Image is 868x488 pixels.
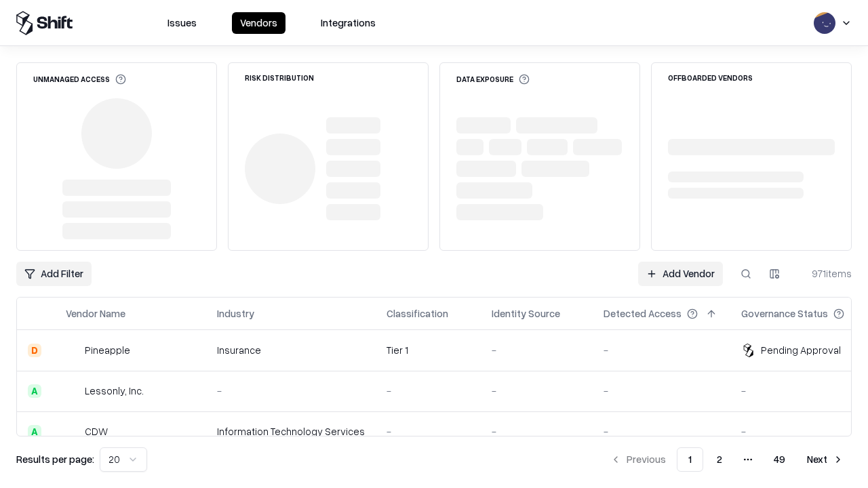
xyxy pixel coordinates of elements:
div: A [28,384,41,398]
div: CDW [85,424,108,439]
nav: pagination [602,447,852,472]
div: Classification [387,306,448,321]
div: Offboarded Vendors [668,74,753,81]
button: 2 [706,447,733,472]
div: Pending Approval [761,343,841,357]
div: Information Technology Services [217,424,365,439]
div: - [604,343,719,357]
div: Detected Access [604,306,682,321]
div: - [217,384,365,398]
div: Unmanaged Access [33,74,126,85]
div: Pineapple [85,343,130,357]
button: 1 [677,447,703,472]
div: D [28,344,41,357]
div: 971 items [797,266,852,281]
img: Lessonly, Inc. [66,384,79,398]
div: - [387,384,470,398]
div: Data Exposure [456,74,530,85]
div: Identity Source [492,306,560,321]
div: - [741,384,866,398]
div: Vendor Name [66,306,125,321]
div: Governance Status [741,306,828,321]
button: Issues [159,12,205,34]
div: Tier 1 [387,343,470,357]
p: Results per page: [16,452,94,466]
div: - [604,384,719,398]
button: 49 [763,447,796,472]
button: Vendors [232,12,285,34]
div: - [492,343,582,357]
button: Next [799,447,852,472]
div: Risk Distribution [245,74,314,81]
button: Integrations [313,12,384,34]
div: - [492,424,582,439]
div: Industry [217,306,254,321]
div: - [492,384,582,398]
div: A [28,425,41,439]
div: - [604,424,719,439]
img: CDW [66,425,79,439]
a: Add Vendor [638,262,723,286]
div: - [387,424,470,439]
img: Pineapple [66,344,79,357]
button: Add Filter [16,262,92,286]
div: - [741,424,866,439]
div: Lessonly, Inc. [85,384,144,398]
div: Insurance [217,343,365,357]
